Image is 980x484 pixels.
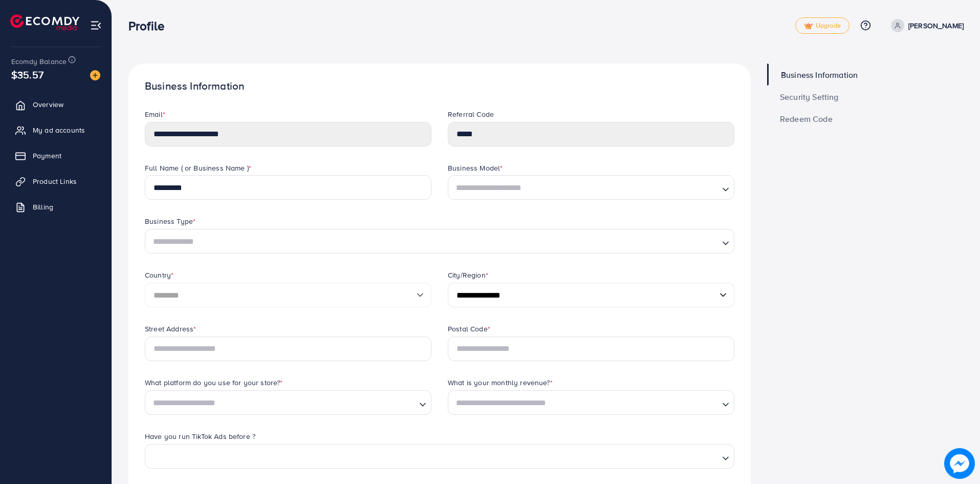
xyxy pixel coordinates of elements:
[90,19,102,31] img: menu
[780,93,839,101] span: Security Setting
[149,395,415,411] input: Search for option
[8,120,104,140] a: My ad accounts
[448,175,734,200] div: Search for option
[448,270,488,280] label: City/Region
[8,171,104,192] a: Product Links
[448,163,503,173] label: Business Model
[33,176,77,186] span: Product Links
[11,56,67,67] span: Ecomdy Balance
[156,449,718,465] input: Search for option
[452,395,718,411] input: Search for option
[128,18,172,33] h3: Profile
[944,448,975,479] img: image
[448,324,490,334] label: Postal Code
[145,270,173,280] label: Country
[33,99,63,110] span: Overview
[8,145,104,166] a: Payment
[145,80,734,93] h1: Business Information
[8,94,104,115] a: Overview
[90,70,100,80] img: image
[780,115,833,123] span: Redeem Code
[149,234,718,250] input: Search for option
[804,22,841,30] span: Upgrade
[908,19,964,32] p: [PERSON_NAME]
[8,197,104,217] a: Billing
[33,151,61,161] span: Payment
[145,377,283,388] label: What platform do you use for your store?
[804,23,813,30] img: tick
[10,14,79,30] img: logo
[781,71,858,79] span: Business Information
[33,202,53,212] span: Billing
[11,67,43,82] span: $35.57
[145,109,165,119] label: Email
[452,180,718,196] input: Search for option
[795,17,850,34] a: tickUpgrade
[145,216,195,226] label: Business Type
[145,431,255,441] label: Have you run TikTok Ads before ?
[145,444,734,469] div: Search for option
[33,125,85,135] span: My ad accounts
[145,390,431,415] div: Search for option
[145,229,734,254] div: Search for option
[448,377,553,388] label: What is your monthly revenue?
[448,390,734,415] div: Search for option
[448,109,494,119] label: Referral Code
[145,163,251,173] label: Full Name ( or Business Name )
[887,19,964,32] a: [PERSON_NAME]
[145,324,196,334] label: Street Address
